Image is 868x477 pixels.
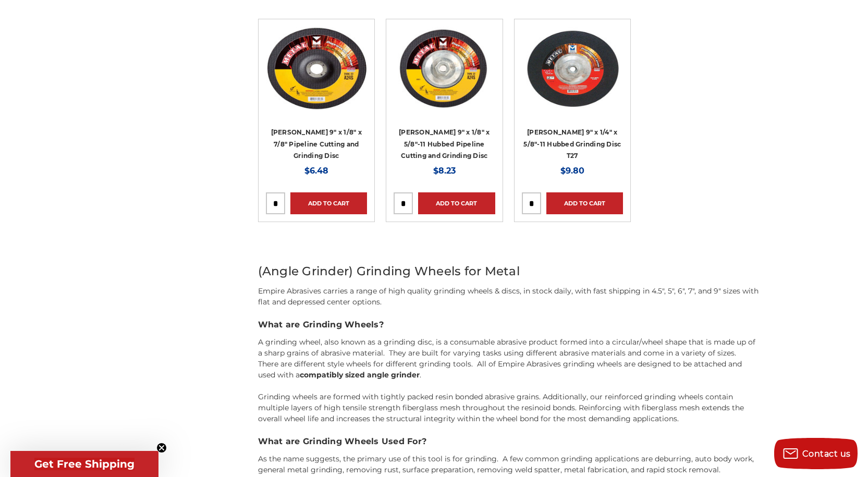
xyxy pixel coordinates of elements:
h3: What are Grinding Wheels? [258,319,759,331]
a: Mercer 9" x 1/8" x 7/8 Cutting and Light Grinding Wheel [266,27,367,160]
p: Empire Abrasives carries a range of high quality grinding wheels & discs, in stock daily, with fa... [258,286,759,308]
p: A grinding wheel, also known as a grinding disc, is a consumable abrasive product formed into a c... [258,337,759,381]
span: $9.80 [560,166,584,176]
h3: What are Grinding Wheels Used For? [258,435,759,448]
img: Mercer 9" x 1/8" x 5/8"-11 Hubbed Cutting and Light Grinding Wheel [394,27,495,110]
span: Get Free Shipping [34,458,135,470]
span: $6.48 [304,166,328,176]
p: As the name suggests, the primary use of this tool is for grinding. A few common grinding applica... [258,454,759,475]
div: Get Free ShippingClose teaser [10,451,158,477]
span: Contact us [802,449,851,459]
h2: (Angle Grinder) Grinding Wheels for Metal [258,262,759,280]
a: 9" x 1/4" x 5/8"-11 Hubbed Grinding Wheel [522,27,623,160]
p: Grinding wheels are formed with tightly packed resin bonded abrasive grains. Additionally, our re... [258,392,759,424]
button: Close teaser [156,443,167,453]
img: 9" x 1/4" x 5/8"-11 Hubbed Grinding Wheel [522,27,623,110]
span: $8.23 [433,166,456,176]
a: Add to Cart [546,192,623,214]
a: Mercer 9" x 1/8" x 5/8"-11 Hubbed Cutting and Light Grinding Wheel [394,27,495,160]
a: Add to Cart [290,192,367,214]
button: Contact us [774,438,858,469]
strong: compatibly sized angle grinder [300,370,420,380]
img: Mercer 9" x 1/8" x 7/8 Cutting and Light Grinding Wheel [266,27,367,110]
a: Add to Cart [418,192,495,214]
